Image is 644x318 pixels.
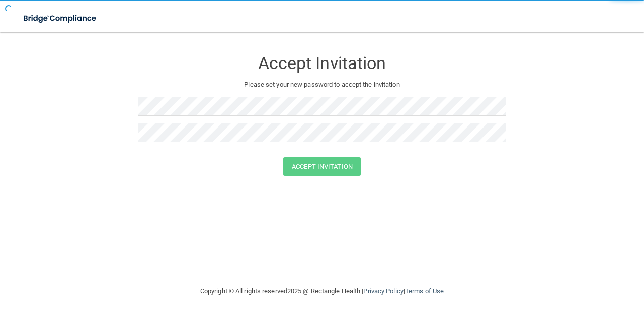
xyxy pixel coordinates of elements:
img: bridge_compliance_login_screen.278c3ca4.svg [15,8,106,29]
p: Please set your new password to accept the invitation [146,79,498,91]
a: Terms of Use [405,287,444,295]
div: Copyright © All rights reserved 2025 @ Rectangle Health | | [138,275,506,307]
h3: Accept Invitation [138,54,506,73]
button: Accept Invitation [283,157,361,176]
a: Privacy Policy [363,287,403,295]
